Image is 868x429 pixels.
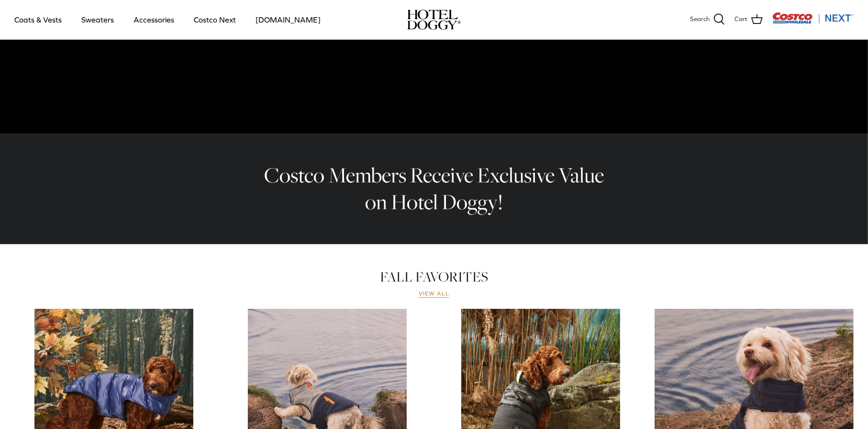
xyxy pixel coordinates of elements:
a: Sweaters [73,3,122,36]
a: View all [419,290,449,298]
a: Cart [734,13,763,26]
a: [DOMAIN_NAME] [247,3,329,36]
a: Coats & Vests [6,3,70,36]
a: FALL FAVORITES [380,267,488,286]
a: Costco Next [185,3,245,36]
a: Accessories [125,3,183,36]
a: Search [690,13,725,26]
a: Visit Costco Next [772,18,854,25]
a: hoteldoggy.com hoteldoggycom [407,10,461,30]
h2: Costco Members Receive Exclusive Value on Hotel Doggy! [257,162,611,216]
img: Costco Next [772,12,854,24]
span: Search [690,14,710,24]
img: hoteldoggycom [407,10,461,30]
span: Cart [734,14,747,24]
